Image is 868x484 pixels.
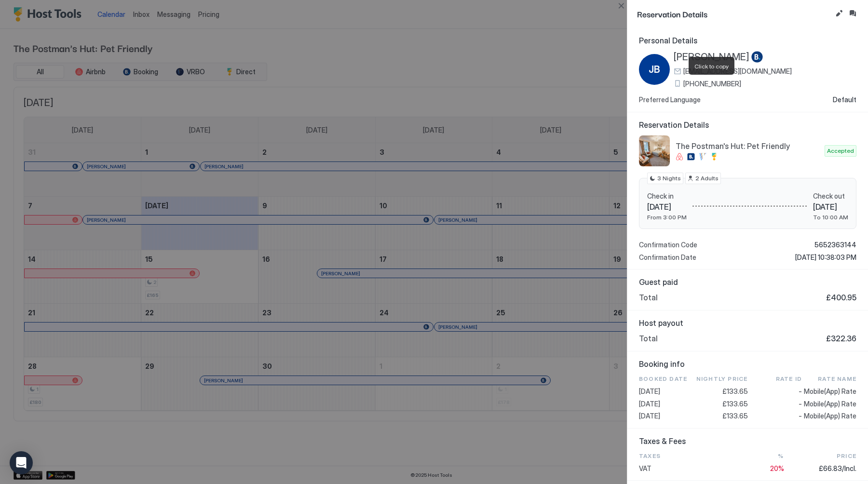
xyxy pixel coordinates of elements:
[826,334,856,343] span: £322.36
[639,452,711,460] span: Taxes
[814,241,856,249] span: 5652363144
[683,80,741,88] span: [PHONE_NUMBER]
[804,400,856,408] span: Mobile(App) Rate
[778,452,784,460] span: %
[639,277,856,287] span: Guest paid
[647,192,687,201] span: Check in
[813,202,848,212] span: [DATE]
[804,387,856,396] span: Mobile(App) Rate
[770,464,784,473] span: 20%
[639,464,711,473] span: VAT
[813,214,848,221] span: To 10:00 AM
[799,387,802,396] span: -
[639,318,856,328] span: Host payout
[694,63,729,70] span: Click to copy
[639,253,696,262] span: Confirmation Date
[639,241,697,249] span: Confirmation Code
[647,202,687,212] span: [DATE]
[639,400,693,408] span: [DATE]
[722,387,748,396] span: £133.65
[799,412,802,420] span: -
[818,375,856,383] span: Rate Name
[647,214,687,221] span: From 3:00 PM
[639,436,856,446] span: Taxes & Fees
[695,174,719,183] span: 2 Adults
[639,120,856,130] span: Reservation Details
[639,293,658,302] span: Total
[837,452,856,460] span: Price
[847,8,858,19] button: Inbox
[639,375,693,383] span: Booked Date
[776,375,802,383] span: Rate ID
[639,36,856,45] span: Personal Details
[795,253,856,262] span: [DATE] 10:38:03 PM
[639,412,693,420] span: [DATE]
[657,174,681,183] span: 3 Nights
[799,400,802,408] span: -
[676,141,821,151] span: The Postman's Hut: Pet Friendly
[722,412,748,420] span: £133.65
[639,135,670,166] div: listing image
[827,147,854,155] span: Accepted
[639,334,658,343] span: Total
[639,387,693,396] span: [DATE]
[639,359,856,369] span: Booking info
[826,293,856,302] span: £400.95
[722,400,748,408] span: £133.65
[804,412,856,420] span: Mobile(App) Rate
[674,51,749,63] span: [PERSON_NAME]
[10,451,33,474] div: Open Intercom Messenger
[813,192,848,201] span: Check out
[639,95,701,104] span: Preferred Language
[649,62,660,77] span: JB
[637,8,831,20] span: Reservation Details
[819,464,856,473] span: £66.83/Incl.
[696,375,748,383] span: Nightly Price
[683,67,792,76] span: [EMAIL_ADDRESS][DOMAIN_NAME]
[833,8,845,19] button: Edit reservation
[833,95,856,104] span: Default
